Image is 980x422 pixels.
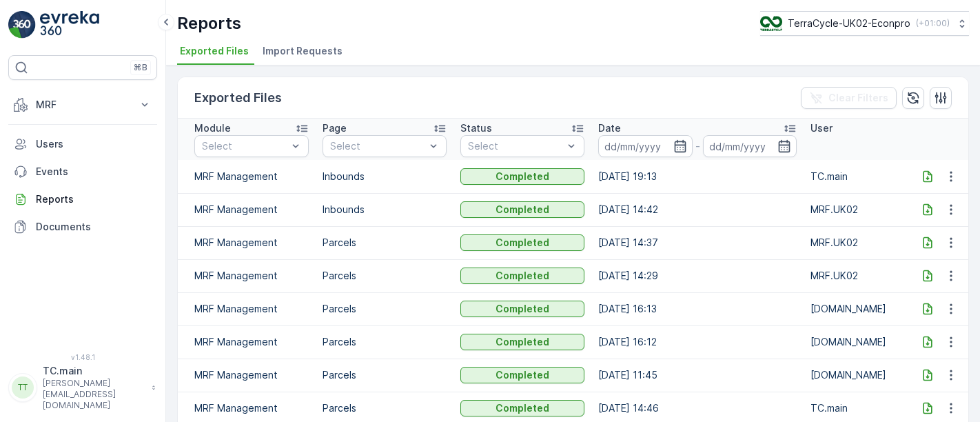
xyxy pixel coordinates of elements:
button: Completed [460,168,584,185]
td: [DATE] 14:42 [591,193,804,226]
p: Users [36,137,152,151]
div: TT [12,376,34,399]
td: MRF Management [178,359,316,392]
td: Inbounds [316,193,453,226]
td: MRF Management [178,160,316,193]
p: MRF [36,98,130,112]
p: Completed [496,203,549,217]
td: [DATE] 16:12 [591,325,804,359]
td: MRF.UK02 [804,226,941,259]
span: v 1.48.1 [8,353,157,361]
button: Clear Filters [801,87,897,109]
button: Completed [460,301,584,317]
td: Parcels [316,359,453,392]
td: [DOMAIN_NAME] [804,325,941,359]
p: Documents [36,220,152,234]
p: - [695,138,700,154]
span: Exported Files [180,44,249,58]
td: [DATE] 11:45 [591,359,804,392]
td: [DATE] 16:13 [591,292,804,325]
button: TerraCycle-UK02-Econpro(+01:00) [760,11,969,36]
td: [DATE] 14:37 [591,226,804,259]
p: TerraCycle-UK02-Econpro [788,17,910,30]
td: MRF Management [178,259,316,292]
p: Clear Filters [828,91,888,105]
td: MRF.UK02 [804,193,941,226]
p: Select [202,139,287,153]
button: Completed [460,234,584,251]
td: Inbounds [316,160,453,193]
p: Select [330,139,425,153]
span: Import Requests [263,44,343,58]
button: MRF [8,91,157,119]
td: Parcels [316,325,453,359]
p: ( +01:00 ) [916,18,950,29]
p: Select [468,139,563,153]
p: Completed [496,401,549,415]
p: Reports [36,192,152,206]
td: MRF.UK02 [804,259,941,292]
p: Page [323,121,347,135]
td: MRF Management [178,226,316,259]
a: Documents [8,213,157,241]
p: Events [36,165,152,179]
a: Events [8,158,157,185]
td: [DATE] 14:29 [591,259,804,292]
p: Completed [496,170,549,183]
p: Status [460,121,492,135]
td: Parcels [316,226,453,259]
p: Completed [496,269,549,283]
img: logo_light-DOdMpM7g.png [40,11,99,39]
a: Users [8,130,157,158]
input: dd/mm/yyyy [703,135,797,157]
td: [DATE] 19:13 [591,160,804,193]
p: Exported Files [194,88,282,108]
button: TTTC.main[PERSON_NAME][EMAIL_ADDRESS][DOMAIN_NAME] [8,364,157,411]
p: TC.main [43,364,145,378]
p: Date [598,121,621,135]
p: User [810,121,833,135]
td: [DOMAIN_NAME] [804,292,941,325]
p: [PERSON_NAME][EMAIL_ADDRESS][DOMAIN_NAME] [43,378,145,411]
img: terracycle_logo_wKaHoWT.png [760,16,782,31]
button: Completed [460,334,584,350]
img: logo [8,11,36,39]
td: [DOMAIN_NAME] [804,359,941,392]
input: dd/mm/yyyy [598,135,693,157]
p: Module [194,121,231,135]
td: Parcels [316,292,453,325]
p: Completed [496,368,549,382]
td: Parcels [316,259,453,292]
p: ⌘B [134,62,147,73]
button: Completed [460,400,584,416]
p: Completed [496,335,549,349]
td: MRF Management [178,193,316,226]
td: TC.main [804,160,941,193]
button: Completed [460,367,584,383]
td: MRF Management [178,325,316,359]
p: Reports [177,12,241,34]
a: Reports [8,185,157,213]
p: Completed [496,236,549,250]
p: Completed [496,302,549,316]
td: MRF Management [178,292,316,325]
button: Completed [460,201,584,218]
button: Completed [460,268,584,284]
